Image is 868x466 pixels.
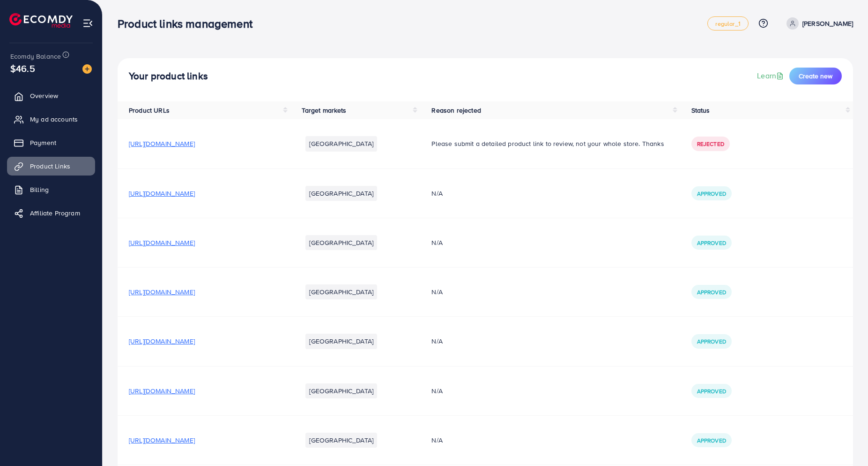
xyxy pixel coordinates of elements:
[305,136,377,151] li: [GEOGRAPHIC_DATA]
[789,68,842,84] button: Create new
[305,235,377,250] li: [GEOGRAPHIC_DATA]
[82,18,93,29] img: menu
[431,189,442,198] span: N/A
[305,334,377,349] li: [GEOGRAPHIC_DATA]
[129,106,170,115] span: Product URLs
[305,186,377,201] li: [GEOGRAPHIC_DATA]
[7,180,95,199] a: Billing
[828,424,861,459] iframe: Chat
[129,386,195,396] span: [URL][DOMAIN_NAME]
[783,17,853,30] a: [PERSON_NAME]
[431,238,442,247] span: N/A
[129,435,195,445] span: [URL][DOMAIN_NAME]
[431,106,481,115] span: Reason rejected
[30,161,70,171] span: Product Links
[7,110,95,129] a: My ad accounts
[30,91,58,100] span: Overview
[305,383,377,398] li: [GEOGRAPHIC_DATA]
[7,86,95,105] a: Overview
[7,204,95,222] a: Affiliate Program
[799,71,832,81] span: Create new
[697,140,724,148] span: Rejected
[305,433,377,448] li: [GEOGRAPHIC_DATA]
[431,386,442,396] span: N/A
[10,61,35,75] span: $46.5
[10,52,61,61] span: Ecomdy Balance
[129,189,195,198] span: [URL][DOMAIN_NAME]
[129,287,195,297] span: [URL][DOMAIN_NAME]
[697,387,726,395] span: Approved
[30,185,49,194] span: Billing
[431,435,442,445] span: N/A
[757,70,786,81] a: Learn
[697,337,726,345] span: Approved
[129,70,208,82] h4: Your product links
[697,190,726,198] span: Approved
[30,115,78,124] span: My ad accounts
[129,336,195,346] span: [URL][DOMAIN_NAME]
[82,64,92,74] img: image
[302,106,346,115] span: Target markets
[431,287,442,297] span: N/A
[431,138,668,149] p: Please submit a detailed product link to review, not your whole store. Thanks
[118,17,260,31] h3: Product links management
[9,13,73,28] img: logo
[305,284,377,299] li: [GEOGRAPHIC_DATA]
[431,336,442,346] span: N/A
[697,436,726,444] span: Approved
[129,139,195,148] span: [URL][DOMAIN_NAME]
[707,16,748,31] a: regular_1
[697,239,726,247] span: Approved
[802,18,853,29] p: [PERSON_NAME]
[129,238,195,247] span: [URL][DOMAIN_NAME]
[697,288,726,296] span: Approved
[30,138,56,147] span: Payment
[691,106,710,115] span: Status
[7,157,95,176] a: Product Links
[30,208,80,218] span: Affiliate Program
[715,21,740,27] span: regular_1
[7,133,95,152] a: Payment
